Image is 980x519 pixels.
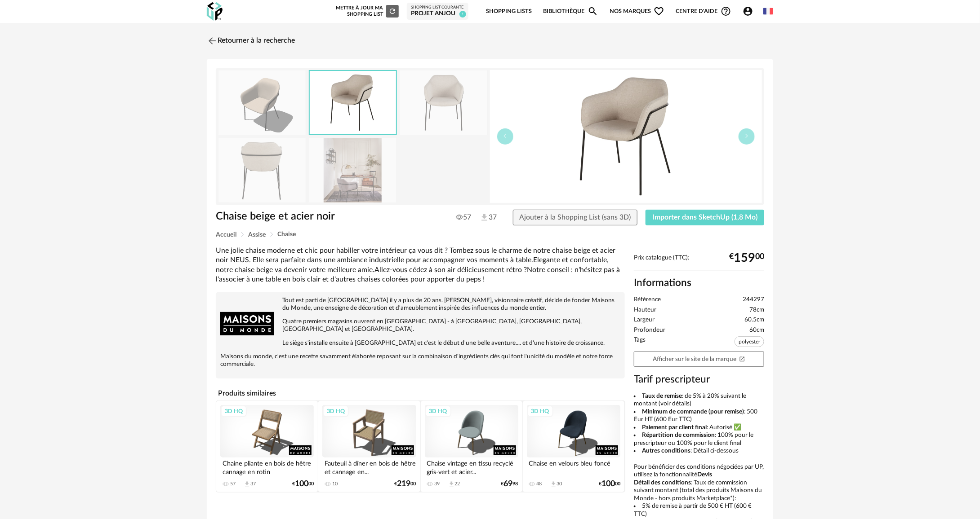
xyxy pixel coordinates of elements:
div: 22 [455,481,460,487]
span: Tags [634,336,646,349]
div: 30 [557,481,562,487]
div: 3D HQ [323,405,349,417]
span: Open In New icon [739,356,745,362]
li: : Autorisé ✅ [634,424,764,432]
h3: Tarif prescripteur [634,373,764,386]
span: 37 [480,213,496,223]
h2: Informations [634,277,764,290]
img: chaise-beige-et-acier-noir-1000-7-19-244297_3.jpg [218,138,306,202]
span: 57 [456,213,472,222]
div: Fauteuil à dîner en bois de hêtre et cannage en... [322,457,416,475]
a: 3D HQ Fauteuil à dîner en bois de hêtre et cannage en... 10 €21900 [318,401,420,492]
span: 60.5cm [744,316,764,324]
p: Le siège s'installe ensuite à [GEOGRAPHIC_DATA] et c'est le début d'une belle aventure.... et d'u... [220,339,620,347]
img: chaise-beige-et-acier-noir-1000-7-19-244297_1.jpg [310,71,396,134]
span: Download icon [550,481,557,488]
span: Largeur [634,316,655,324]
span: 78cm [749,306,764,314]
span: 1 [459,11,466,18]
b: Détail des conditions [634,479,691,486]
div: € 00 [395,481,416,487]
span: Accueil [216,232,236,238]
span: 69 [504,481,513,487]
div: 48 [537,481,542,487]
img: fr [763,6,773,16]
a: 3D HQ Chaine pliante en bois de hêtre cannage en rotin 57 Download icon 37 €10000 [216,401,318,492]
h4: Produits similaires [216,387,625,400]
b: Paiement par client final [642,424,707,431]
div: 39 [435,481,440,487]
img: chaise-beige-et-acier-noir-1000-7-19-244297_10.jpg [309,138,396,202]
span: Ajouter à la Shopping List (sans 3D) [520,214,631,221]
div: € 98 [501,481,518,487]
div: Projet ANJOU [411,10,464,18]
p: Maisons du monde, c'est une recette savamment élaborée reposant sur la combinaison d'ingrédients ... [220,353,620,368]
div: € 00 [292,481,314,487]
b: Devis [697,471,712,478]
img: svg+xml;base64,PHN2ZyB3aWR0aD0iMjQiIGhlaWdodD0iMjQiIHZpZXdCb3g9IjAgMCAyNCAyNCIgZmlsbD0ibm9uZSIgeG... [207,35,218,46]
span: Nos marques [610,1,664,22]
span: Centre d'aideHelp Circle Outline icon [676,6,731,17]
li: : de 5% à 20% suivant le montant (voir détails) [634,392,764,408]
span: Heart Outline icon [654,6,664,17]
div: 3D HQ [527,405,553,417]
span: Account Circle icon [743,6,753,17]
div: Chaise vintage en tissu recyclé gris-vert et acier... [425,457,518,475]
div: Mettre à jour ma Shopping List [334,5,399,18]
div: 37 [250,481,256,487]
h1: Chaise beige et acier noir [216,210,439,224]
li: : Détail ci-dessous [634,447,764,455]
span: Download icon [448,481,455,488]
div: Chaise en velours bleu foncé [527,457,620,475]
a: Shopping Lists [486,1,532,22]
button: Importer dans SketchUp (1,8 Mo) [646,210,764,226]
span: Refresh icon [388,9,396,13]
div: € 00 [599,481,620,487]
a: 3D HQ Chaise en velours bleu foncé 48 Download icon 30 €10000 [523,401,624,492]
div: € 00 [729,255,764,262]
span: Assise [248,232,266,238]
img: chaise-beige-et-acier-noir-1000-7-19-244297_1.jpg [490,70,762,203]
span: 219 [397,481,411,487]
a: Afficher sur le site de la marqueOpen In New icon [634,352,764,367]
b: Répartition de commission [642,432,715,438]
span: Help Circle Outline icon [721,6,731,17]
a: BibliothèqueMagnify icon [543,1,598,22]
img: chaise-beige-et-acier-noir-1000-7-19-244297_2.jpg [400,70,487,135]
div: Chaine pliante en bois de hêtre cannage en rotin [220,457,314,475]
li: : 100% pour le prescripteur ou 100% pour le client final [634,431,764,447]
div: Prix catalogue (TTC): [634,254,764,271]
button: Ajouter à la Shopping List (sans 3D) [513,210,638,226]
span: 100 [295,481,308,487]
img: thumbnail.png [218,70,306,135]
span: 60cm [749,326,764,334]
p: Quatre premiers magasins ouvrent en [GEOGRAPHIC_DATA] - à [GEOGRAPHIC_DATA], [GEOGRAPHIC_DATA], [... [220,318,620,333]
span: 159 [734,255,755,262]
div: 10 [332,481,338,487]
span: Magnify icon [588,6,598,17]
span: Profondeur [634,326,665,334]
div: Shopping List courante [411,5,464,10]
div: 3D HQ [221,405,247,417]
a: 3D HQ Chaise vintage en tissu recyclé gris-vert et acier... 39 Download icon 22 €6998 [421,401,522,492]
div: Breadcrumb [216,231,764,238]
img: OXP [207,2,223,21]
li: : 500 Eur HT (600 Eur TTC) [634,408,764,424]
img: Téléchargements [480,213,489,222]
div: 3D HQ [425,405,451,417]
a: Shopping List courante Projet ANJOU 1 [411,5,464,18]
a: Retourner à la recherche [207,31,295,51]
div: 57 [230,481,236,487]
span: Chaise [277,231,296,238]
li: 5% de remise à partir de 500 € HT (600 € TTC) [634,502,764,518]
img: brand logo [220,297,274,351]
span: Account Circle icon [743,6,757,17]
span: Référence [634,296,661,304]
span: 100 [601,481,615,487]
span: Hauteur [634,306,656,314]
span: polyester [735,336,764,347]
span: 244297 [743,296,764,304]
b: Minimum de commande (pour remise) [642,409,744,415]
span: Download icon [244,481,250,488]
p: Tout est parti de [GEOGRAPHIC_DATA] il y a plus de 20 ans. [PERSON_NAME], visionnaire créatif, dé... [220,297,620,312]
